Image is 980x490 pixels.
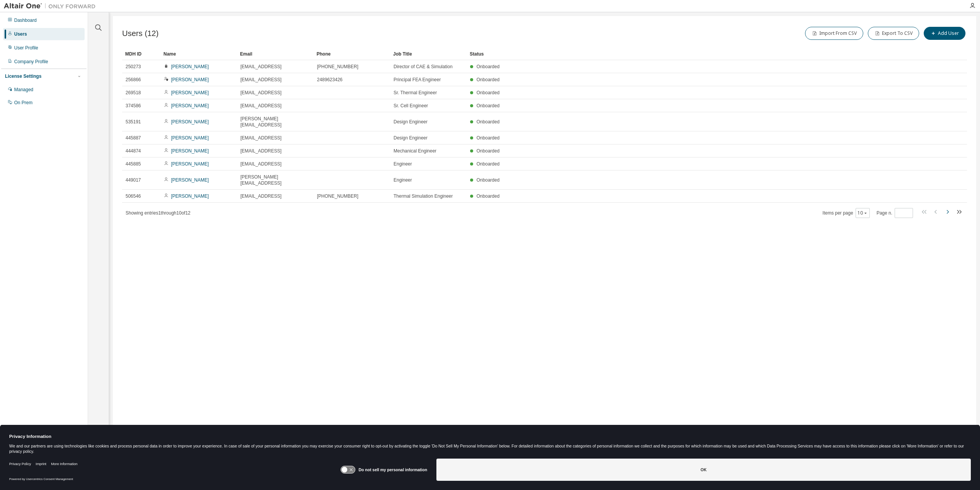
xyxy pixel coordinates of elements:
[126,103,141,109] span: 374586
[240,174,310,186] span: [PERSON_NAME][EMAIL_ADDRESS]
[477,193,500,199] span: Onboarded
[14,87,33,93] div: Managed
[171,135,209,141] a: [PERSON_NAME]
[126,64,141,70] span: 250273
[317,48,387,60] div: Phone
[394,64,452,70] span: Director of CAE & Simulation
[126,193,141,199] span: 506546
[477,77,500,82] span: Onboarded
[240,48,310,60] div: Email
[477,64,500,69] span: Onboarded
[126,177,141,183] span: 449017
[394,103,428,109] span: Sr. Cell Engineer
[240,77,281,83] span: [EMAIL_ADDRESS]
[394,148,436,154] span: Mechanical Engineer
[868,27,919,40] button: Export To CSV
[126,210,191,216] span: Showing entries 1 through 10 of 12
[477,103,500,108] span: Onboarded
[125,48,157,60] div: MDH ID
[126,90,141,96] span: 269518
[240,64,281,70] span: [EMAIL_ADDRESS]
[171,193,209,199] a: [PERSON_NAME]
[317,193,358,199] span: [PHONE_NUMBER]
[126,119,141,125] span: 535191
[394,135,428,141] span: Design Engineer
[317,64,358,70] span: [PHONE_NUMBER]
[240,148,281,154] span: [EMAIL_ADDRESS]
[924,27,965,40] button: Add User
[477,135,500,141] span: Onboarded
[317,77,343,83] span: 2489623426
[394,77,441,83] span: Principal FEA Engineer
[394,90,437,96] span: Sr. Thermal Engineer
[14,31,27,37] div: Users
[393,48,464,60] div: Job Title
[240,161,281,167] span: [EMAIL_ADDRESS]
[171,90,209,95] a: [PERSON_NAME]
[477,119,500,125] span: Onboarded
[4,2,100,10] img: Altair One
[126,77,141,83] span: 256866
[171,177,209,183] a: [PERSON_NAME]
[240,90,281,96] span: [EMAIL_ADDRESS]
[14,59,48,65] div: Company Profile
[14,45,38,51] div: User Profile
[394,119,428,125] span: Design Engineer
[122,29,158,38] span: Users (12)
[877,208,913,218] span: Page n.
[126,135,141,141] span: 445887
[240,116,310,128] span: [PERSON_NAME][EMAIL_ADDRESS]
[163,48,234,60] div: Name
[477,148,500,154] span: Onboarded
[171,103,209,108] a: [PERSON_NAME]
[171,119,209,125] a: [PERSON_NAME]
[477,177,500,183] span: Onboarded
[240,193,281,199] span: [EMAIL_ADDRESS]
[240,103,281,109] span: [EMAIL_ADDRESS]
[126,148,141,154] span: 444874
[171,148,209,154] a: [PERSON_NAME]
[171,77,209,82] a: [PERSON_NAME]
[171,161,209,167] a: [PERSON_NAME]
[470,48,927,60] div: Status
[14,100,33,106] div: On Prem
[394,177,412,183] span: Engineer
[477,161,500,167] span: Onboarded
[126,161,141,167] span: 445885
[171,64,209,69] a: [PERSON_NAME]
[240,135,281,141] span: [EMAIL_ADDRESS]
[394,193,453,199] span: Thermal Simulation Engineer
[823,208,870,218] span: Items per page
[14,17,37,23] div: Dashboard
[857,210,868,216] button: 10
[477,90,500,95] span: Onboarded
[394,161,412,167] span: Engineer
[5,73,41,79] div: License Settings
[805,27,863,40] button: Import From CSV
